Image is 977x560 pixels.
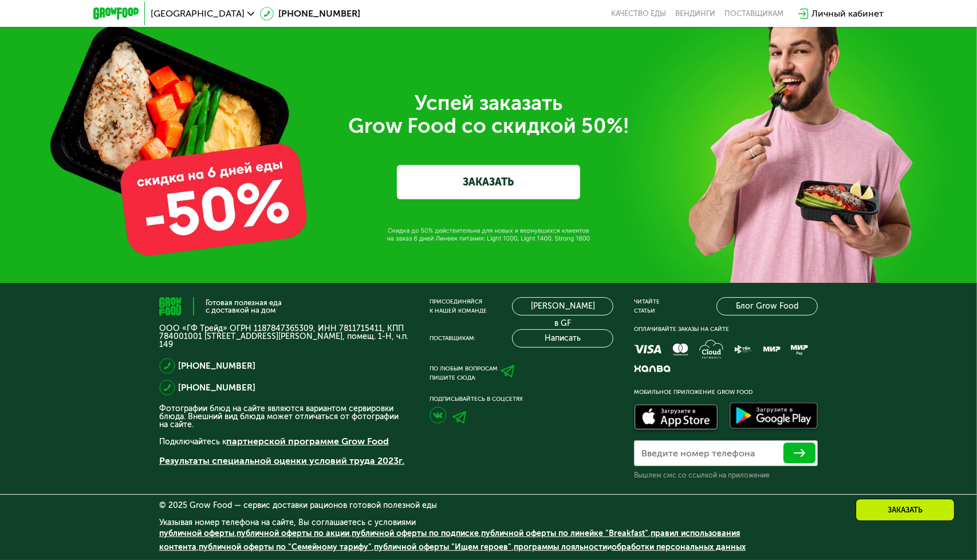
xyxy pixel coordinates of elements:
a: обработки персональных данных [612,542,746,552]
div: Личный кабинет [811,7,884,21]
p: Фотографии блюд на сайте являются вариантом сервировки блюда. Внешний вид блюда может отличаться ... [159,405,409,429]
div: поставщикам [724,9,783,18]
p: ООО «ГФ Трейд» ОГРН 1187847365309, ИНН 7811715411, КПП 784001001 [STREET_ADDRESS][PERSON_NAME], п... [159,325,409,349]
span: , , , , , , , и [159,529,746,552]
div: Поставщикам: [430,334,475,343]
a: Качество еды [611,9,666,18]
div: Читайте статьи [634,297,660,316]
button: Написать [512,329,613,348]
div: Указывая номер телефона на сайте, Вы соглашаетесь с условиями [159,519,818,560]
div: Успей заказать Grow Food со скидкой 50%! [168,92,809,137]
a: публичной оферты по линейке "Breakfast" [481,529,648,538]
a: программы лояльности [514,542,607,552]
a: [PHONE_NUMBER] [178,359,255,373]
a: публичной оферты [159,529,234,538]
a: ЗАКАЗАТЬ [397,165,580,199]
span: [GEOGRAPHIC_DATA] [151,9,245,18]
div: Вышлем смс со ссылкой на приложение [634,471,818,480]
a: Результаты специальной оценки условий труда 2023г. [159,455,404,466]
a: партнерской программе Grow Food [226,436,389,447]
a: [PHONE_NUMBER] [178,381,255,395]
p: Подключайтесь к [159,435,409,448]
a: Блог Grow Food [716,297,818,316]
div: Мобильное приложение Grow Food [634,388,818,397]
div: Заказать [856,499,955,521]
img: Доступно в Google Play [727,400,821,433]
div: Оплачивайте заказы на сайте [634,325,818,334]
a: [PHONE_NUMBER] [260,7,360,21]
div: По любым вопросам пишите сюда: [430,364,498,382]
a: публичной оферты по "Семейному тарифу" [199,542,372,552]
a: публичной оферты по акции [237,529,349,538]
div: Готовая полезная еда с доставкой на дом [206,299,282,314]
a: Вендинги [675,9,715,18]
div: © 2025 Grow Food — сервис доставки рационов готовой полезной еды [159,502,818,510]
a: правил использования контента [159,529,740,552]
a: публичной оферты по подписке [352,529,479,538]
label: Введите номер телефона [641,450,755,456]
a: [PERSON_NAME] в GF [512,297,613,316]
div: Подписывайтесь в соцсетях [430,395,613,404]
a: публичной оферты "Ищем героев" [374,542,511,552]
div: Присоединяйся к нашей команде [430,297,487,316]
